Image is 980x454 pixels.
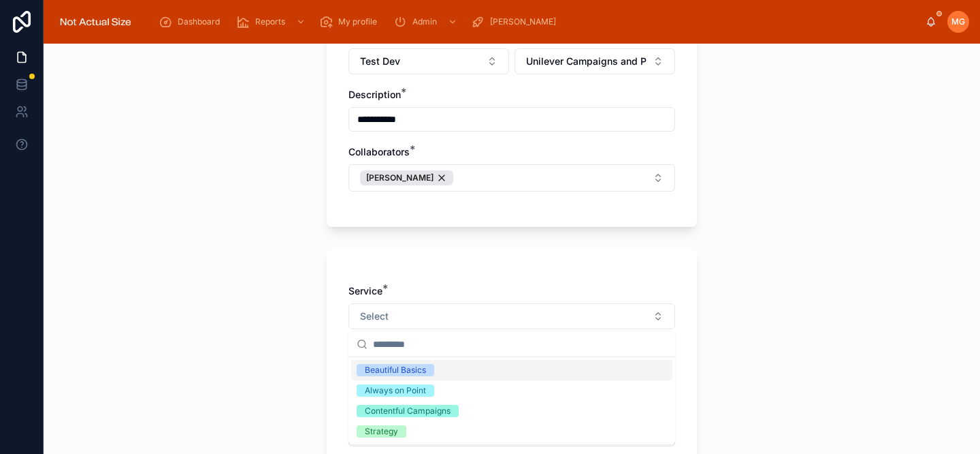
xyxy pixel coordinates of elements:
button: Select Button [348,48,509,74]
span: Service [348,285,382,297]
span: Unilever Campaigns and Projects [526,55,647,68]
span: MG [951,16,965,27]
a: My profile [315,10,387,34]
div: Strategy [365,425,398,438]
button: Select Button [514,48,675,74]
span: [PERSON_NAME] [366,172,434,183]
a: [PERSON_NAME] [467,10,566,34]
span: Admin [412,16,437,27]
span: Dashboard [178,16,220,27]
span: Select [360,309,389,323]
button: Unselect 9 [360,170,453,185]
div: Contentful Campaigns [365,405,451,417]
span: Description [348,89,401,100]
a: Dashboard [154,10,229,34]
div: scrollable content [148,7,926,37]
img: App logo [54,11,137,33]
a: Admin [389,10,464,34]
div: Beautiful Basics [365,364,426,376]
a: Reports [232,10,312,34]
span: My profile [338,16,377,27]
div: Always on Point [365,384,426,397]
span: Reports [255,16,285,27]
button: Select Button [348,303,675,329]
div: Suggestions [348,357,675,444]
span: Test Dev [360,55,400,68]
span: Collaborators [348,146,410,157]
button: Select Button [348,164,675,192]
span: [PERSON_NAME] [490,16,556,27]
